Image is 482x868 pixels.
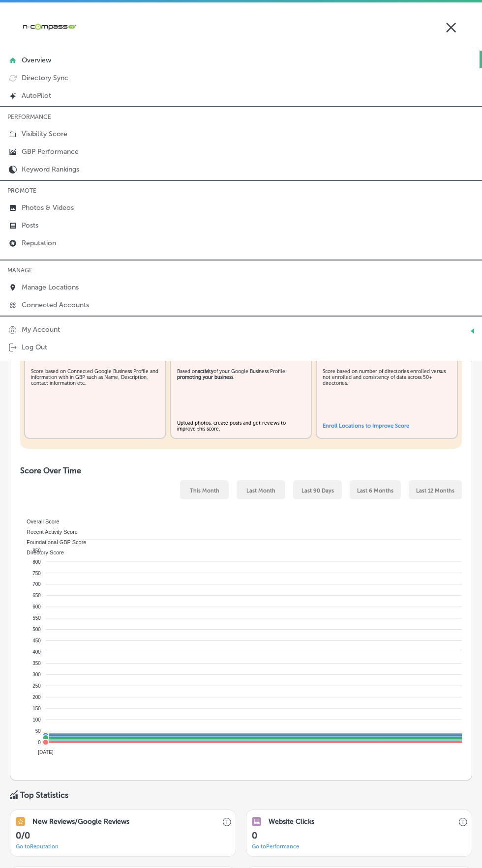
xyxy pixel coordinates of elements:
span: Overall Score [19,519,60,524]
img: 660ab0bf-5cc7-4cb8-ba1c-48b5ae0f18e60NCTV_CLogo_TV_Black_-500x88.png [22,22,76,31]
h1: 0 [252,830,466,841]
a: Go toPerformance [252,843,299,850]
span: Last 90 Days [301,488,334,494]
div: Upload photos, create posts and get reviews to improve this score. [177,420,305,432]
span: Foundational GBP Score [19,539,86,545]
p: My Account [22,325,60,334]
p: GBP Performance [22,147,79,156]
tspan: 350 [32,661,41,666]
tspan: 800 [32,559,41,565]
p: Log Out [22,343,47,351]
span: Last Month [246,488,275,494]
span: Last 12 Months [416,488,454,494]
h3: New Reviews/Google Reviews [32,817,129,826]
tspan: 750 [32,571,41,576]
span: This Month [190,488,219,494]
b: promoting your business [177,375,233,380]
span: Last 6 Months [357,488,393,494]
tspan: 300 [32,672,41,677]
tspan: 150 [32,706,41,711]
div: Top Statistics [20,790,68,800]
p: Overview [22,56,51,64]
tspan: 450 [32,638,41,643]
div: Score based on Connected Google Business Profile and information with in GBP such as Name, Descri... [31,369,159,418]
p: Connected Accounts [22,301,89,309]
p: Reputation [22,239,56,247]
p: Photos & Videos [22,203,74,212]
p: Visibility Score [22,130,67,138]
a: Enroll Locations to Improve Score [323,423,409,429]
tspan: 50 [35,728,41,734]
tspan: 500 [32,627,41,632]
h3: Website Clicks [269,817,314,826]
p: AutoPilot [22,91,51,100]
tspan: 100 [32,717,41,723]
p: Posts [22,221,38,230]
tspan: 550 [32,615,41,621]
tspan: 0 [38,740,41,745]
tspan: 650 [32,593,41,598]
p: Keyword Rankings [22,165,79,174]
tspan: 600 [32,604,41,609]
span: Directory Score [19,550,64,555]
tspan: [DATE] [38,750,54,755]
span: Recent Activity Score [19,529,78,535]
tspan: 400 [32,649,41,655]
tspan: 850 [32,548,41,553]
tspan: 700 [32,581,41,587]
h2: Score Over Time [20,466,462,475]
b: activity [198,369,213,375]
tspan: 200 [32,694,41,700]
div: Based on of your Google Business Profile . [177,369,305,418]
p: Directory Sync [22,74,68,82]
div: Score based on number of directories enrolled versus not enrolled and consistency of data across ... [323,369,451,418]
h1: 0/0 [16,830,230,841]
tspan: 250 [32,683,41,689]
p: Manage Locations [22,283,79,291]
